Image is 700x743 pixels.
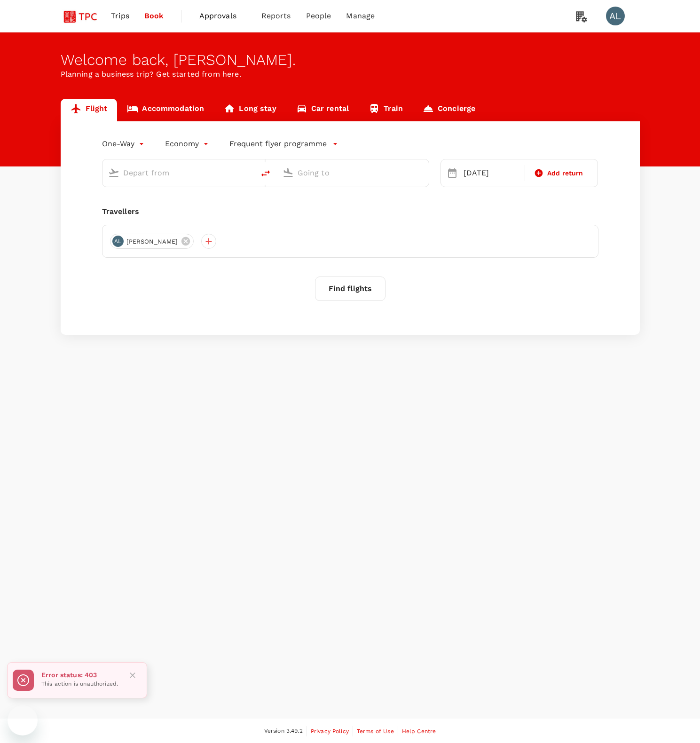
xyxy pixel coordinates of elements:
[346,10,375,22] span: Manage
[199,10,246,22] span: Approvals
[111,10,129,22] span: Trips
[8,705,38,735] iframe: Button to launch messaging window
[112,236,124,247] div: AL
[248,172,250,174] button: Open
[144,10,164,22] span: Book
[311,726,349,736] a: Privacy Policy
[547,168,583,178] span: Add return
[61,99,118,121] a: Flight
[229,138,338,150] button: Frequent flyer programme
[165,136,211,151] div: Economy
[61,69,640,80] p: Planning a business trip? Get started from here.
[311,728,349,735] span: Privacy Policy
[402,726,436,736] a: Help Centre
[254,162,277,185] button: delete
[315,277,385,301] button: Find flights
[422,172,424,174] button: Open
[126,668,140,682] button: Close
[402,728,436,735] span: Help Centre
[460,164,523,182] div: [DATE]
[123,166,235,180] input: Depart from
[264,727,303,736] span: Version 3.49.2
[306,10,331,22] span: People
[261,10,291,22] span: Reports
[359,99,413,121] a: Train
[229,138,327,150] p: Frequent flyer programme
[41,670,118,680] p: Error status: 403
[286,99,359,121] a: Car rental
[357,728,394,735] span: Terms of Use
[357,726,394,736] a: Terms of Use
[606,7,625,25] div: AL
[61,51,640,69] div: Welcome back , [PERSON_NAME] .
[102,136,146,151] div: One-Way
[61,6,104,26] img: Tsao Pao Chee Group Pte Ltd
[102,206,598,217] div: Travellers
[214,99,286,121] a: Long stay
[117,99,214,121] a: Accommodation
[41,680,118,689] p: This action is unauthorized.
[110,234,194,249] div: AL[PERSON_NAME]
[413,99,485,121] a: Concierge
[121,237,184,246] span: [PERSON_NAME]
[298,166,409,180] input: Going to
